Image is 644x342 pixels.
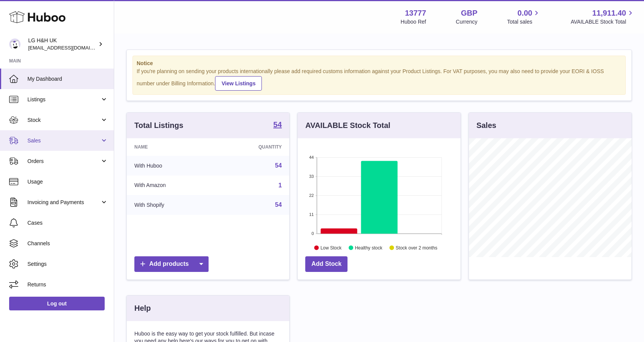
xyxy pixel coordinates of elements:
div: Currency [456,18,478,26]
span: [EMAIL_ADDRESS][DOMAIN_NAME] [28,45,112,51]
h3: Sales [477,120,496,131]
text: Low Stock [320,245,342,250]
span: Settings [27,260,108,268]
text: 44 [309,155,314,160]
h3: AVAILABLE Stock Total [305,120,390,131]
th: Quantity [216,138,289,156]
a: 54 [273,121,282,130]
td: With Amazon [127,176,216,195]
text: Stock over 2 months [396,245,437,250]
span: Sales [27,137,100,144]
span: Invoicing and Payments [27,199,100,206]
a: 1 [278,182,282,189]
div: If you're planning on sending your products internationally please add required customs informati... [137,68,622,91]
text: 33 [309,174,314,179]
span: My Dashboard [27,75,108,83]
strong: GBP [461,8,477,18]
a: 11,911.40 AVAILABLE Stock Total [571,8,635,26]
a: View Listings [215,76,262,91]
a: 54 [275,162,282,169]
span: 0.00 [518,8,532,18]
div: LG H&H UK [28,37,97,51]
span: Usage [27,178,108,185]
span: AVAILABLE Stock Total [571,18,635,26]
a: Add Stock [305,256,348,272]
span: Stock [27,117,100,124]
strong: 54 [273,121,282,128]
span: Total sales [507,18,541,26]
text: 0 [312,231,314,236]
a: Log out [9,297,105,310]
a: 0.00 Total sales [507,8,541,26]
strong: Notice [137,60,622,67]
a: Add products [134,256,209,272]
span: Listings [27,96,100,103]
span: Cases [27,219,108,227]
img: veechen@lghnh.co.uk [9,38,21,50]
h3: Help [134,303,151,313]
text: Healthy stock [355,245,383,250]
td: With Huboo [127,156,216,176]
span: Returns [27,281,108,288]
td: With Shopify [127,195,216,215]
span: 11,911.40 [592,8,626,18]
h3: Total Listings [134,120,183,131]
text: 11 [309,212,314,217]
span: Orders [27,158,100,165]
div: Huboo Ref [401,18,426,26]
text: 22 [309,193,314,198]
strong: 13777 [405,8,426,18]
a: 54 [275,201,282,208]
span: Channels [27,240,108,247]
th: Name [127,138,216,156]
